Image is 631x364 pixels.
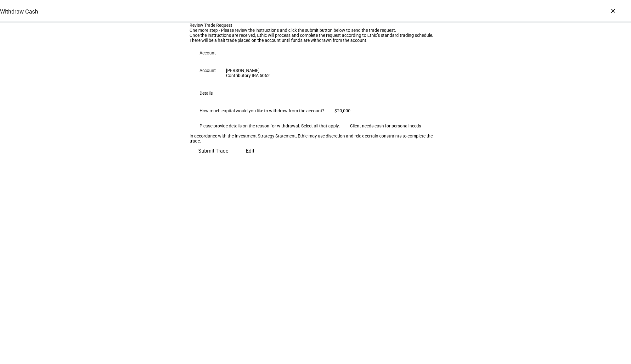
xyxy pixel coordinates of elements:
div: There will be a halt trade placed on the account until funds are withdrawn from the account. [190,38,442,43]
div: Contributory IRA 5062 [226,73,270,78]
div: Account [200,68,216,73]
div: In accordance with the Investment Strategy Statement, Ethic may use discretion and relax certain ... [190,133,442,143]
div: Once the instructions are received, Ethic will process and complete the request according to Ethi... [190,33,442,38]
div: Client needs cash for personal needs [350,123,421,128]
div: $20,000 [335,108,351,113]
div: Review Trade Request [190,23,442,28]
div: Details [200,91,213,96]
button: Submit Trade [190,143,237,159]
div: Please provide details on the reason for withdrawal. Select all that apply. [200,123,340,128]
div: How much capital would you like to withdraw from the account? [200,108,325,113]
button: Edit [237,143,263,159]
div: [PERSON_NAME] [226,68,270,73]
div: × [608,6,618,16]
span: Edit [246,143,255,159]
span: Submit Trade [199,143,228,159]
div: One more step - Please review the instructions and click the submit button below to send the trad... [190,28,442,33]
div: Account [200,50,216,55]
